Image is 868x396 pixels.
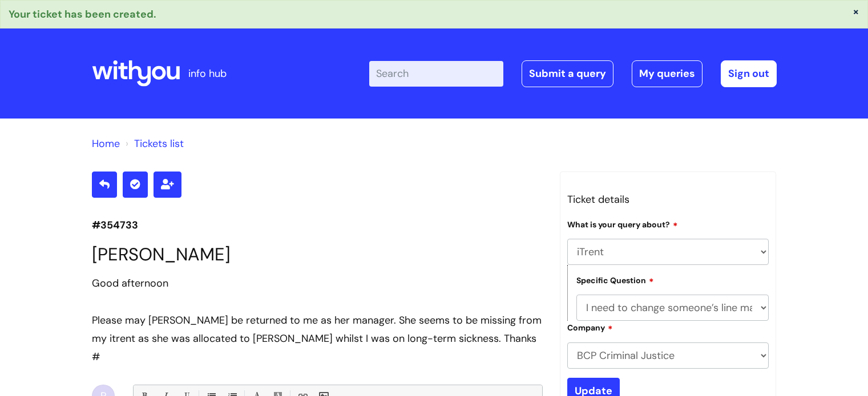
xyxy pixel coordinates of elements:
[632,60,703,87] a: My queries
[567,321,613,333] label: Company
[134,137,184,150] a: Tickets list
[721,60,777,87] a: Sign out
[123,134,184,153] li: Tickets list
[567,190,769,209] h3: Ticket details
[576,274,654,285] label: Specific Question
[567,218,678,230] label: What is your query about?
[522,60,613,87] a: Submit a query
[92,244,543,265] h1: [PERSON_NAME]
[853,6,859,17] button: ×
[92,134,120,153] li: Solution home
[92,137,120,150] a: Home
[92,274,543,292] div: Good afternoon
[369,61,503,86] input: Search
[369,60,777,87] div: | -
[92,311,543,348] div: Please may [PERSON_NAME] be returned to me as her manager. She seems to be missing from my itrent...
[92,274,543,366] div: #
[92,216,543,234] p: #354733
[188,64,227,83] p: info hub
